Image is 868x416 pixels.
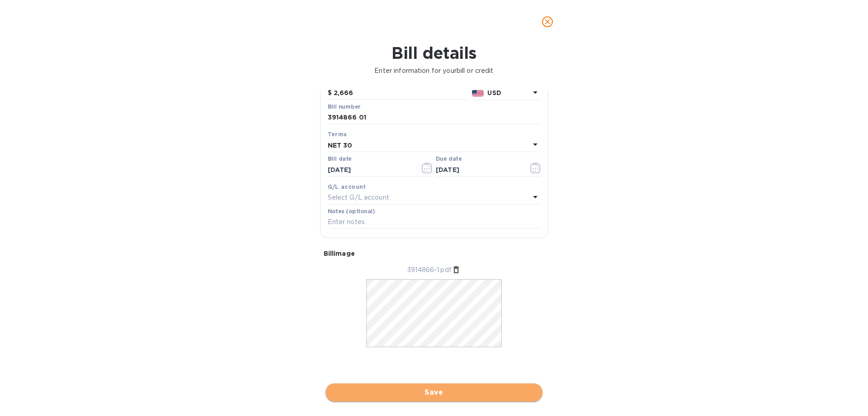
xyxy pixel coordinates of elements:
[436,157,462,162] label: Due date
[334,86,468,100] input: $ Enter bill amount
[436,163,521,177] input: Due date
[7,66,861,76] p: Enter information for your bill or credit
[537,11,558,33] button: close
[328,131,347,138] b: Terms
[328,86,334,100] div: $
[328,215,541,229] input: Enter notes
[328,183,366,190] b: G/L account
[328,111,541,124] input: Enter bill number
[333,387,535,398] span: Save
[487,89,501,96] b: USD
[325,383,542,402] button: Save
[328,163,413,177] input: Select date
[328,157,352,162] label: Bill date
[407,265,452,275] p: 3914866-1.pdf
[328,209,375,214] label: Notes (optional)
[328,142,353,149] b: NET 30
[328,193,389,202] p: Select G/L account
[7,43,861,62] h1: Bill details
[472,90,484,96] img: USD
[324,249,545,258] p: Bill image
[328,104,360,110] label: Bill number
